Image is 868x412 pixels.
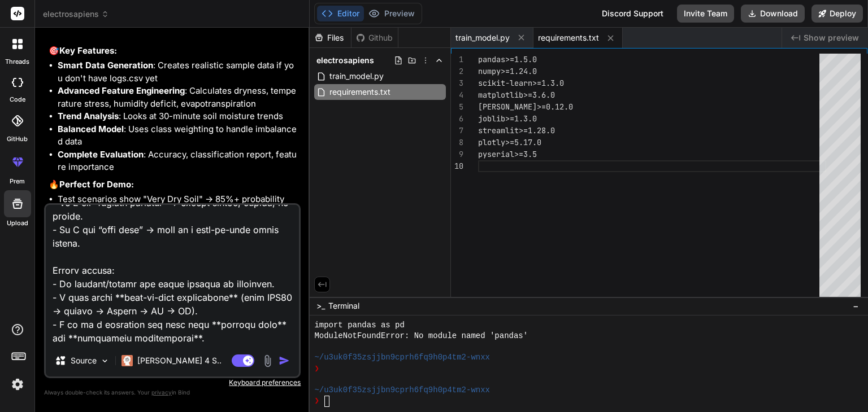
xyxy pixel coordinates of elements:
[44,378,301,387] p: Keyboard preferences
[538,32,599,43] span: requirements.txt
[59,45,117,56] strong: Key Features:
[478,137,541,147] span: plotly>=5.17.0
[58,148,298,174] li: : Accuracy, classification report, feature importance
[58,85,185,96] strong: Advanced Feature Engineering
[451,125,463,137] div: 7
[58,59,298,85] li: : Creates realistic sample data if you don't have logs.csv yet
[317,6,364,21] button: Editor
[451,54,463,65] div: 1
[451,113,463,125] div: 6
[100,356,110,366] img: Pick Models
[853,300,859,312] span: −
[10,177,25,186] label: prem
[351,32,398,43] div: Github
[316,300,325,312] span: >_
[314,352,490,363] span: ~/u3uk0f35zsjjbn9cprh6fq9h0p4tm2-wnxx
[455,32,510,43] span: train_model.py
[316,55,374,66] span: electrosapiens
[310,32,351,43] div: Files
[58,60,153,71] strong: Smart Data Generation
[451,148,463,160] div: 9
[478,149,537,159] span: pyserial>=3.5
[451,89,463,101] div: 4
[5,57,29,67] label: threads
[71,355,97,366] p: Source
[137,355,222,366] p: [PERSON_NAME] 4 S..
[58,193,298,206] li: Test scenarios show "Very Dry Soil" → 85%+ probability
[58,111,119,121] strong: Trend Analysis
[478,54,537,64] span: pandas>=1.5.0
[43,8,109,20] span: electrosapiens
[804,32,859,43] span: Show preview
[121,355,133,366] img: Claude 4 Sonnet
[328,85,392,99] span: requirements.txt
[44,387,301,398] p: Always double-check its answers. Your in Bind
[58,124,124,134] strong: Balanced Model
[451,65,463,77] div: 2
[328,300,359,312] span: Terminal
[314,385,490,396] span: ~/u3uk0f35zsjjbn9cprh6fq9h0p4tm2-wnxx
[314,363,320,374] span: ❯
[58,123,298,148] li: : Uses class weighting to handle imbalanced data
[58,149,144,160] strong: Complete Evaluation
[451,137,463,148] div: 8
[7,134,28,144] label: GitHub
[451,77,463,89] div: 3
[811,5,863,23] button: Deploy
[478,90,555,100] span: matplotlib>=3.6.0
[478,66,537,76] span: numpy>=1.24.0
[46,205,299,345] textarea: Lor ips do sitame consectet adi e seddoeius tempori. Utlabore etdolorema aliqu eni adm venia quis...
[58,85,298,110] li: : Calculates dryness, temperature stress, humidity deficit, evapotranspiration
[49,45,298,58] p: 🎯
[478,78,564,88] span: scikit-learn>=1.3.0
[8,375,27,394] img: settings
[478,102,573,112] span: [PERSON_NAME]>=0.12.0
[58,110,298,123] li: : Looks at 30-minute soil moisture trends
[151,389,172,396] span: privacy
[59,179,134,190] strong: Perfect for Demo:
[364,6,419,21] button: Preview
[850,297,861,315] button: −
[49,178,298,191] p: 🔥
[677,5,734,23] button: Invite Team
[261,354,274,367] img: attachment
[451,101,463,113] div: 5
[741,5,805,23] button: Download
[314,331,528,341] span: ModuleNotFoundError: No module named 'pandas'
[314,320,404,331] span: import pandas as pd
[478,125,555,135] span: streamlit>=1.28.0
[328,69,385,83] span: train_model.py
[451,160,463,172] div: 10
[314,396,320,406] span: ❯
[10,95,25,104] label: code
[595,5,670,23] div: Discord Support
[7,218,28,228] label: Upload
[478,113,537,124] span: joblib>=1.3.0
[279,355,290,366] img: icon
